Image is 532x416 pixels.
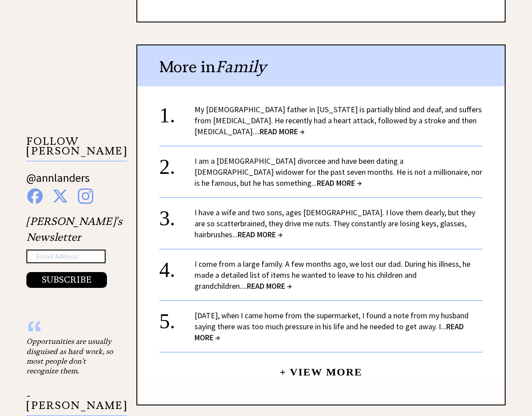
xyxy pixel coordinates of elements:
a: My [DEMOGRAPHIC_DATA] father in [US_STATE] is partially blind and deaf, and suffers from [MEDICAL... [194,104,482,136]
div: 3. [159,207,194,223]
span: READ MORE → [317,178,362,188]
p: - [PERSON_NAME] [26,391,127,416]
span: Family [216,57,266,77]
div: 1. [159,104,194,120]
input: Email Address [26,250,106,264]
div: More in [137,45,505,86]
a: I am a [DEMOGRAPHIC_DATA] divorcee and have been dating a [DEMOGRAPHIC_DATA] widower for the past... [194,156,482,188]
span: READ MORE → [247,281,292,291]
div: “ [26,328,114,336]
a: I have a wife and two sons, ages [DEMOGRAPHIC_DATA]. I love them dearly, but they are so scatterb... [194,207,475,239]
a: @annlanders [26,170,90,194]
a: [DATE], when I came home from the supermarket, I found a note from my husband saying there was to... [194,310,469,342]
img: facebook%20blue.png [27,188,43,204]
span: READ MORE → [194,321,464,342]
div: 4. [159,258,194,275]
div: Opportunities are usually disguised as hard work, so most people don't recognize them. [26,336,114,376]
p: FOLLOW [PERSON_NAME] [26,136,127,162]
img: instagram%20blue.png [78,188,93,204]
div: 2. [159,155,194,172]
a: I come from a large family. A few months ago, we lost our dad. During his illness, he made a deta... [194,259,470,291]
div: 5. [159,310,194,326]
a: + View More [279,359,362,378]
span: READ MORE → [238,229,283,239]
div: [PERSON_NAME]'s Newsletter [26,214,122,288]
button: SUBSCRIBE [26,272,107,288]
img: x%20blue.png [52,188,68,204]
span: READ MORE → [260,126,305,136]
